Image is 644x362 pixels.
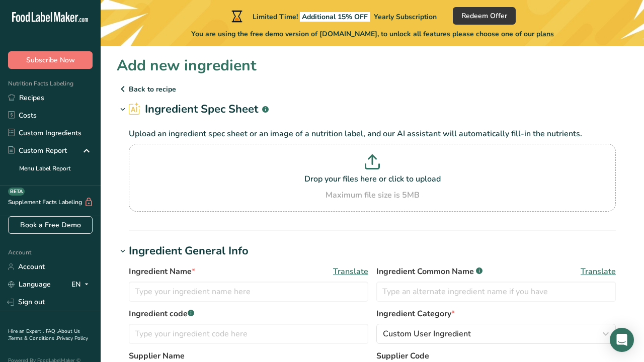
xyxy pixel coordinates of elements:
[376,308,616,320] label: Ingredient Category
[71,279,93,291] div: EN
[129,128,616,140] p: Upload an ingredient spec sheet or an image of a nutrition label, and our AI assistant will autom...
[376,265,482,278] span: Ingredient Common Name
[26,55,75,65] span: Subscribe Now
[536,29,554,39] span: plans
[383,328,471,340] span: Custom User Ingredient
[300,12,370,22] span: Additional 15% OFF
[376,350,616,362] label: Supplier Code
[461,11,507,21] span: Redeem Offer
[581,265,616,278] span: Translate
[376,324,616,344] button: Custom User Ingredient
[131,173,613,185] p: Drop your files here or click to upload
[117,83,628,95] p: Back to recipe
[129,324,368,344] input: Type your ingredient code here
[129,101,269,118] h2: Ingredient Spec Sheet
[131,189,613,201] div: Maximum file size is 5MB
[9,335,57,342] a: Terms & Conditions .
[129,265,195,278] span: Ingredient Name
[8,188,25,196] div: BETA
[453,7,516,25] button: Redeem Offer
[129,282,368,302] input: Type your ingredient name here
[8,328,80,342] a: About Us .
[610,328,634,352] div: Open Intercom Messenger
[8,145,67,156] div: Custom Report
[333,265,368,278] span: Translate
[129,308,368,320] label: Ingredient code
[374,12,437,22] span: Yearly Subscription
[57,335,88,342] a: Privacy Policy
[8,276,51,293] a: Language
[46,328,58,335] a: FAQ .
[129,350,368,362] label: Supplier Name
[8,328,44,335] a: Hire an Expert .
[8,216,93,234] a: Book a Free Demo
[117,54,257,77] h1: Add new ingredient
[129,243,249,259] div: Ingredient General Info
[376,282,616,302] input: Type an alternate ingredient name if you have
[191,29,554,39] span: You are using the free demo version of [DOMAIN_NAME], to unlock all features please choose one of...
[229,10,437,22] div: Limited Time!
[8,51,93,69] button: Subscribe Now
